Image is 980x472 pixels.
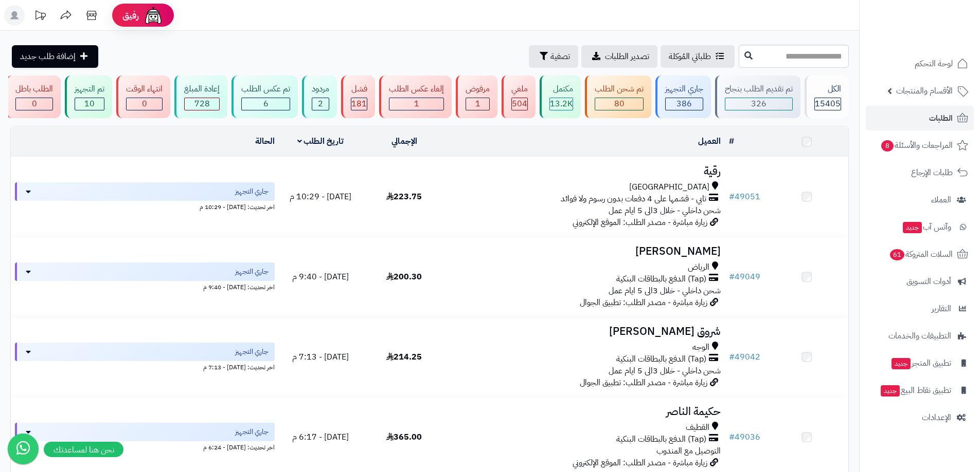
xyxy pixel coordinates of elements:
span: # [729,271,735,283]
div: 728 [185,98,219,110]
span: 214.25 [386,351,422,363]
div: الكل [814,83,841,95]
span: جاري التجهيز [235,427,269,437]
span: التوصيل مع المندوب [656,445,721,457]
span: وآتس آب [902,220,951,234]
span: جديد [881,385,900,397]
span: المراجعات والأسئلة [880,138,953,153]
a: التقارير [866,296,974,321]
span: 13.2K [550,98,573,110]
a: تم عكس الطلب 6 [229,75,300,118]
span: زيارة مباشرة - مصدر الطلب: تطبيق الجوال [580,376,707,389]
span: زيارة مباشرة - مصدر الطلب: الموقع الإلكتروني [573,457,707,469]
span: تصفية [550,50,570,63]
span: 0 [142,98,147,110]
a: مكتمل 13.2K [538,75,583,118]
img: ai-face.png [143,5,164,26]
span: 6 [263,98,269,110]
span: جاري التجهيز [235,186,269,197]
span: القطيف [686,422,709,433]
span: الأقسام والمنتجات [896,84,953,98]
div: مرفوض [466,83,490,95]
a: تم تقديم الطلب بنجاح 326 [713,75,803,118]
span: شحن داخلي - خلال 3الى 5 ايام عمل [609,365,721,377]
span: 728 [194,98,210,110]
a: التطبيقات والخدمات [866,324,974,348]
a: طلبات الإرجاع [866,160,974,185]
span: طلبات الإرجاع [911,165,953,180]
span: (Tap) الدفع بالبطاقات البنكية [616,433,706,445]
span: طلباتي المُوكلة [669,50,711,63]
span: 1 [414,98,419,110]
span: الوجه [692,342,709,353]
span: (Tap) الدفع بالبطاقات البنكية [616,273,706,285]
div: 1 [389,98,443,110]
button: تصفية [529,45,578,68]
span: 61 [890,249,904,260]
a: تطبيق المتجرجديد [866,351,974,375]
a: وآتس آبجديد [866,215,974,239]
div: اخر تحديث: [DATE] - 6:24 م [15,441,275,452]
div: 181 [351,98,367,110]
div: 0 [16,98,52,110]
div: تم تقديم الطلب بنجاح [725,83,793,95]
span: [GEOGRAPHIC_DATA] [629,181,709,193]
a: السلات المتروكة61 [866,242,974,267]
span: جاري التجهيز [235,347,269,357]
a: إلغاء عكس الطلب 1 [377,75,454,118]
div: إعادة المبلغ [184,83,220,95]
a: تطبيق نقاط البيعجديد [866,378,974,403]
div: الطلب باطل [15,83,53,95]
a: تصدير الطلبات [581,45,657,68]
span: شحن داخلي - خلال 3الى 5 ايام عمل [609,204,721,217]
a: الإعدادات [866,405,974,430]
span: زيارة مباشرة - مصدر الطلب: تطبيق الجوال [580,296,707,309]
span: # [729,351,735,363]
div: 0 [127,98,162,110]
span: رفيق [122,9,139,22]
a: مردود 2 [300,75,339,118]
span: 8 [881,140,894,152]
h3: حكيمة الناصر [450,406,721,418]
a: الطلبات [866,106,974,130]
div: جاري التجهيز [665,83,703,95]
a: فشل 181 [339,75,377,118]
a: المراجعات والأسئلة8 [866,133,974,158]
a: العميل [698,135,721,147]
span: 0 [32,98,37,110]
span: لوحة التحكم [915,56,953,71]
div: 2 [312,98,329,110]
span: تطبيق المتجر [890,356,951,370]
span: [DATE] - 7:13 م [292,351,349,363]
div: اخر تحديث: [DATE] - 10:29 م [15,201,275,212]
span: التقارير [932,301,951,316]
a: #49042 [729,351,760,363]
a: جاري التجهيز 386 [653,75,713,118]
span: # [729,431,735,443]
a: أدوات التسويق [866,269,974,294]
div: مردود [312,83,329,95]
span: 80 [614,98,625,110]
a: # [729,135,734,147]
span: [DATE] - 9:40 م [292,271,349,283]
div: 13180 [550,98,573,110]
h3: رقية [450,165,721,177]
span: شحن داخلي - خلال 3الى 5 ايام عمل [609,285,721,297]
a: الطلب باطل 0 [4,75,63,118]
span: الطلبات [929,111,953,125]
span: 365.00 [386,431,422,443]
span: جديد [903,222,922,233]
span: (Tap) الدفع بالبطاقات البنكية [616,353,706,365]
span: [DATE] - 6:17 م [292,431,349,443]
a: ملغي 504 [500,75,538,118]
span: إضافة طلب جديد [20,50,76,63]
div: اخر تحديث: [DATE] - 9:40 م [15,281,275,292]
span: أدوات التسويق [906,274,951,289]
span: تطبيق نقاط البيع [880,383,951,398]
span: 2 [318,98,323,110]
div: تم عكس الطلب [241,83,290,95]
span: 326 [751,98,767,110]
a: #49036 [729,431,760,443]
div: فشل [351,83,367,95]
span: 386 [676,98,692,110]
